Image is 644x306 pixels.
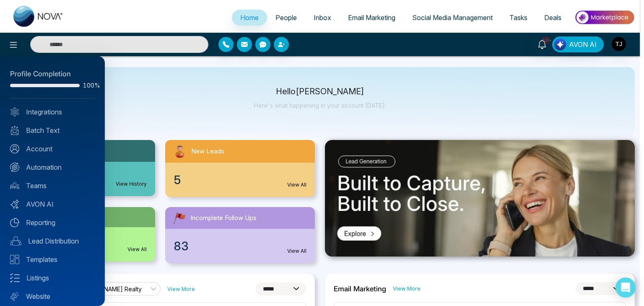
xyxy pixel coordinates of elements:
[10,126,19,135] img: batch_text_white.png
[10,273,20,283] img: Listings.svg
[10,125,95,135] a: Batch Text
[10,236,21,246] img: Lead-dist.svg
[10,200,19,209] img: Avon-AI.svg
[10,291,95,301] a: Website
[10,69,95,80] div: Profile Completion
[83,83,95,88] span: 100%
[10,107,19,117] img: Integrated.svg
[10,144,19,153] img: Account.svg
[10,254,95,265] a: Templates
[10,181,19,190] img: team.svg
[10,255,19,264] img: Templates.svg
[10,144,95,154] a: Account
[10,199,95,209] a: AVON AI
[10,162,95,172] a: Automation
[10,292,19,301] img: Website.svg
[10,163,19,172] img: Automation.svg
[10,107,95,117] a: Integrations
[615,277,636,298] div: Open Intercom Messenger
[10,236,95,246] a: Lead Distribution
[10,273,95,283] a: Listings
[10,218,19,227] img: Reporting.svg
[10,181,95,191] a: Teams
[10,218,95,228] a: Reporting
